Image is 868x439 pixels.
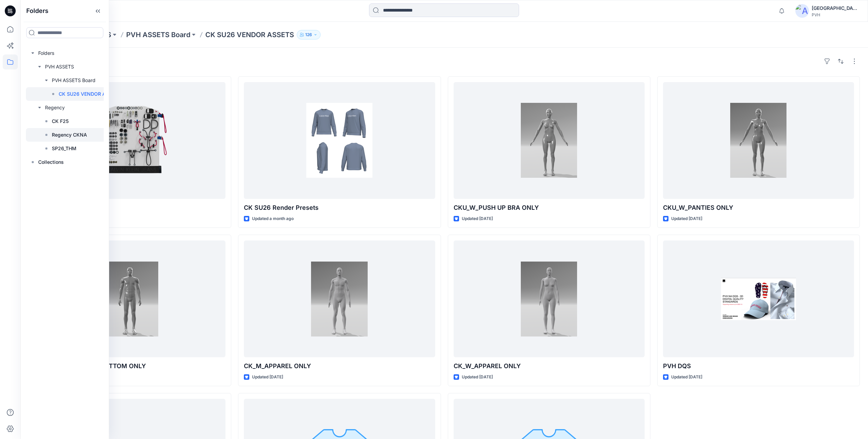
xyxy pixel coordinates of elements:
p: Updated [DATE] [252,374,283,381]
a: CK_M_APPAREL ONLY [244,240,435,357]
a: CK 3D TRIM [34,82,225,199]
p: CKU_M_UNDERWEAR BOTTOM ONLY [34,361,225,371]
p: Collections [38,158,64,166]
div: PVH [812,12,859,17]
p: PVH DQS [663,361,854,371]
p: 126 [305,31,312,38]
a: PVH DQS [663,240,854,357]
p: CKU_W_PUSH UP BRA ONLY [454,203,645,213]
p: CK 3D TRIM [34,203,225,213]
button: 126 [297,30,321,40]
a: CKU_W_PANTIES ONLY [663,82,854,199]
img: avatar [795,4,809,18]
p: Updated [DATE] [462,215,493,222]
p: CKU_W_PANTIES ONLY [663,203,854,213]
p: Updated [DATE] [671,374,702,381]
p: Updated [DATE] [462,374,493,381]
p: CK SU26 VENDOR ASSETS [59,90,121,98]
p: Updated a month ago [252,215,294,222]
a: CKU_W_PUSH UP BRA ONLY [454,82,645,199]
a: PVH ASSETS Board [126,30,190,40]
p: CK_M_APPAREL ONLY [244,361,435,371]
p: SP26_THM [52,144,76,153]
p: CK_W_APPAREL ONLY [454,361,645,371]
a: CKU_M_UNDERWEAR BOTTOM ONLY [34,240,225,357]
p: Updated [DATE] [671,215,702,222]
p: CK F25 [52,117,69,125]
p: CK SU26 Render Presets [244,203,435,213]
a: CK SU26 Render Presets [244,82,435,199]
p: CK SU26 VENDOR ASSETS [205,30,294,40]
a: CK_W_APPAREL ONLY [454,240,645,357]
div: [GEOGRAPHIC_DATA] [812,4,859,12]
p: Regency CKNA [52,131,87,139]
